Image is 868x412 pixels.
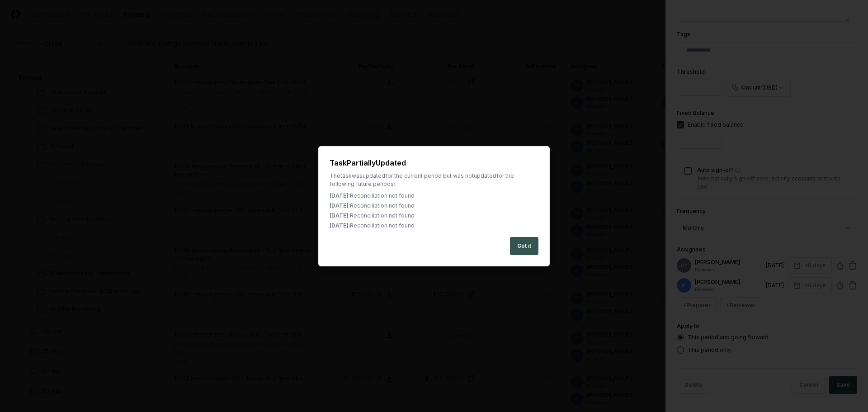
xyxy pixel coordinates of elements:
div: The task was updated for the current period but was not updated for the following future periods: [330,172,538,188]
h2: Task Partially Updated [330,157,538,168]
span: [DATE] [330,222,349,229]
span: : Reconciliation not found [349,192,415,199]
span: : Reconciliation not found [349,212,415,219]
span: [DATE] [330,212,349,219]
span: [DATE] [330,202,349,209]
button: Got it [510,237,538,255]
span: : Reconciliation not found [349,222,415,229]
span: : Reconciliation not found [349,202,415,209]
span: [DATE] [330,192,349,199]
